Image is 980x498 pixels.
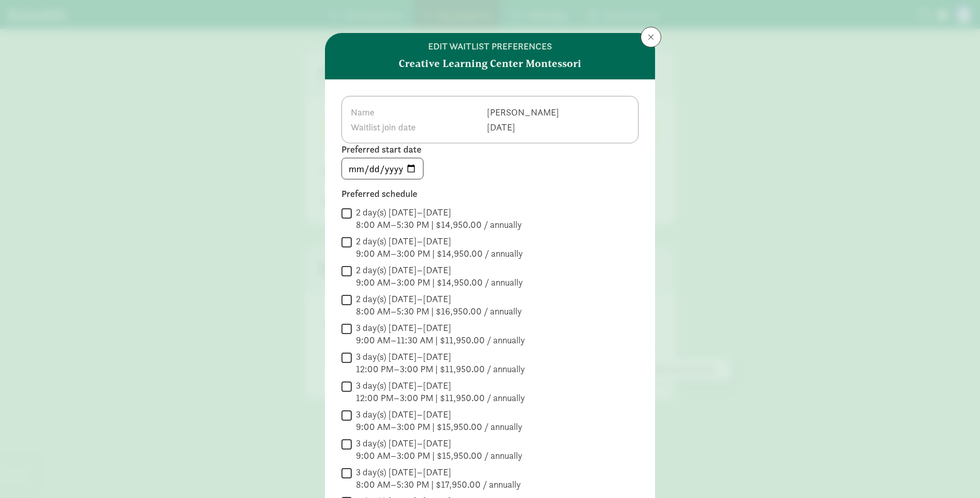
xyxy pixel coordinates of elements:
div: 3 day(s) [DATE]–[DATE] [356,408,522,421]
div: 12:00 PM–3:00 PM | $11,950.00 / annually [356,363,525,375]
div: 2 day(s) [DATE]–[DATE] [356,293,522,305]
th: Name [350,105,486,120]
td: [DATE] [486,120,560,135]
div: 3 day(s) [DATE]–[DATE] [356,351,525,363]
div: 12:00 PM–3:00 PM | $11,950.00 / annually [356,392,525,404]
div: 3 day(s) [DATE]–[DATE] [356,379,525,392]
td: [PERSON_NAME] [486,105,560,120]
div: 8:00 AM–5:30 PM | $17,950.00 / annually [356,478,521,491]
div: 8:00 AM–5:30 PM | $16,950.00 / annually [356,305,522,318]
div: 3 day(s) [DATE]–[DATE] [356,322,525,334]
div: 9:00 AM–11:30 AM | $11,950.00 / annually [356,334,525,346]
label: Preferred schedule [341,188,639,200]
div: 3 day(s) [DATE]–[DATE] [356,437,522,450]
h6: edit waitlist preferences [428,41,552,52]
div: 9:00 AM–3:00 PM | $14,950.00 / annually [356,276,523,289]
div: 2 day(s) [DATE]–[DATE] [356,235,523,247]
div: 8:00 AM–5:30 PM | $14,950.00 / annually [356,219,522,231]
div: 9:00 AM–3:00 PM | $15,950.00 / annually [356,450,522,462]
th: Waitlist join date [350,120,486,135]
strong: Creative Learning Center Montessori [399,56,581,71]
div: 9:00 AM–3:00 PM | $14,950.00 / annually [356,247,523,260]
div: 9:00 AM–3:00 PM | $15,950.00 / annually [356,421,522,433]
label: Preferred start date [341,143,639,156]
div: 2 day(s) [DATE]–[DATE] [356,264,523,276]
div: 3 day(s) [DATE]–[DATE] [356,466,521,478]
div: 2 day(s) [DATE]–[DATE] [356,206,522,219]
